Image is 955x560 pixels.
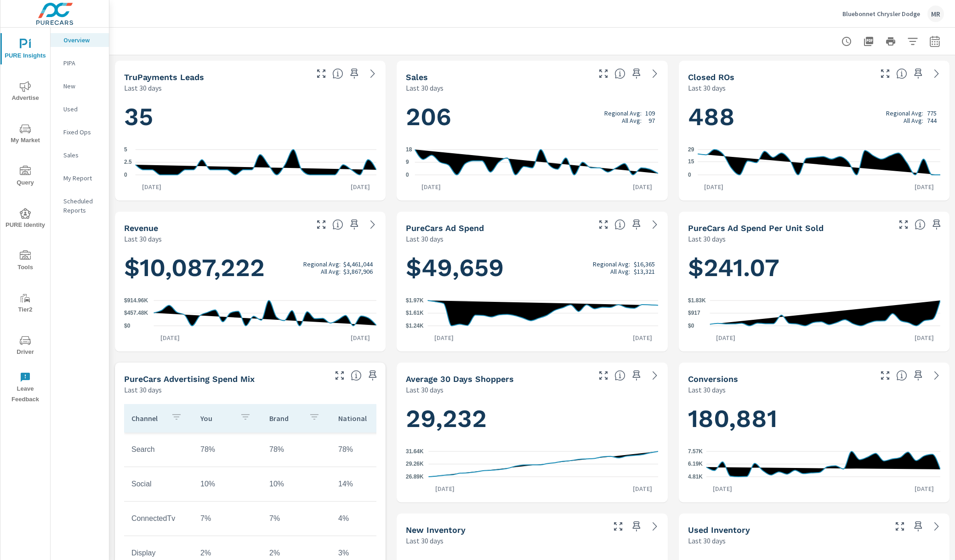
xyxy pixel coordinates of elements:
text: $0 [688,323,694,329]
p: $16,365 [634,260,655,268]
p: All Avg: [321,268,341,275]
p: Last 30 days [406,82,443,93]
p: Fixed Ops [63,127,102,137]
span: Save this to your personalized report [365,368,380,383]
a: See more details in report [648,519,662,534]
button: Make Fullscreen [596,66,611,81]
span: Number of Repair Orders Closed by the selected dealership group over the selected time range. [So... [896,68,907,79]
h5: Sales [406,72,428,82]
span: Save this to your personalized report [629,519,644,534]
p: [DATE] [626,484,659,493]
a: See more details in report [929,519,944,534]
p: National [338,414,370,423]
button: Make Fullscreen [878,66,892,81]
p: All Avg: [622,117,642,124]
td: 14% [331,473,400,496]
span: Save this to your personalized report [911,368,926,383]
td: Social [124,473,193,496]
td: 78% [193,438,262,461]
button: Select Date Range [926,32,944,51]
div: PIPA [51,56,109,70]
span: Save this to your personalized report [347,217,362,232]
div: Sales [51,148,109,162]
span: Total cost of media for all PureCars channels for the selected dealership group over the selected... [614,219,625,230]
td: 7% [262,507,331,530]
p: Last 30 days [406,233,443,244]
div: Used [51,102,109,116]
h5: PureCars Ad Spend [406,223,484,233]
span: Tools [3,250,47,273]
p: 744 [927,117,937,124]
span: Save this to your personalized report [911,519,926,534]
div: My Report [51,171,109,185]
p: [DATE] [710,333,742,342]
text: $1.97K [406,297,424,304]
td: 78% [331,438,400,461]
p: Bluebonnet Chrysler Dodge [842,10,920,18]
p: Regional Avg: [593,260,630,268]
button: Make Fullscreen [314,217,329,232]
span: Tier2 [3,293,47,315]
p: Overview [63,35,102,45]
div: nav menu [0,28,50,409]
text: $0 [124,323,131,329]
a: See more details in report [365,66,380,81]
span: Save this to your personalized report [629,368,644,383]
p: All Avg: [904,117,923,124]
span: The number of dealer-specified goals completed by a visitor. [Source: This data is provided by th... [896,370,907,381]
p: Channel [131,414,164,423]
p: Last 30 days [688,82,726,93]
text: 6.19K [688,461,703,468]
p: My Report [63,173,102,183]
p: $13,321 [634,268,655,275]
text: 0 [124,172,127,178]
p: Used [63,104,102,114]
button: Make Fullscreen [596,217,611,232]
td: 78% [262,438,331,461]
h5: Average 30 Days Shoppers [406,374,514,384]
p: Last 30 days [124,384,162,395]
button: "Export Report to PDF" [859,32,878,51]
text: 18 [406,146,412,153]
p: [DATE] [415,182,447,191]
td: 7% [193,507,262,530]
h1: 180,881 [688,403,940,434]
span: PURE Insights [3,39,47,61]
p: Last 30 days [124,233,162,244]
text: 7.57K [688,448,703,455]
h1: $241.07 [688,252,940,283]
a: See more details in report [929,368,944,383]
h5: truPayments Leads [124,72,204,82]
span: A rolling 30 day total of daily Shoppers on the dealership website, averaged over the selected da... [614,370,625,381]
h5: Conversions [688,374,738,384]
span: This table looks at how you compare to the amount of budget you spend per channel as opposed to y... [351,370,362,381]
p: Regional Avg: [303,260,341,268]
button: Make Fullscreen [611,519,625,534]
button: Make Fullscreen [596,368,611,383]
p: New [63,81,102,91]
h5: Closed ROs [688,72,734,82]
p: [DATE] [344,333,376,342]
p: Last 30 days [406,535,443,546]
p: 775 [927,110,937,117]
span: Save this to your personalized report [347,66,362,81]
button: Make Fullscreen [896,217,911,232]
td: 4% [331,507,400,530]
text: $917 [688,310,700,317]
p: [DATE] [428,333,460,342]
span: Leave Feedback [3,372,47,405]
text: 31.64K [406,448,424,455]
text: $457.48K [124,310,148,317]
text: 2.5 [124,159,132,166]
h1: 35 [124,101,376,133]
div: Overview [51,33,109,47]
span: Average cost of advertising per each vehicle sold at the dealer over the selected date range. The... [915,219,926,230]
p: [DATE] [626,333,659,342]
text: $1.83K [688,297,706,304]
text: 29.26K [406,461,424,468]
span: My Market [3,123,47,146]
a: See more details in report [648,66,662,81]
text: 29 [688,146,694,153]
text: 4.81K [688,473,703,480]
span: Save this to your personalized report [629,217,644,232]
